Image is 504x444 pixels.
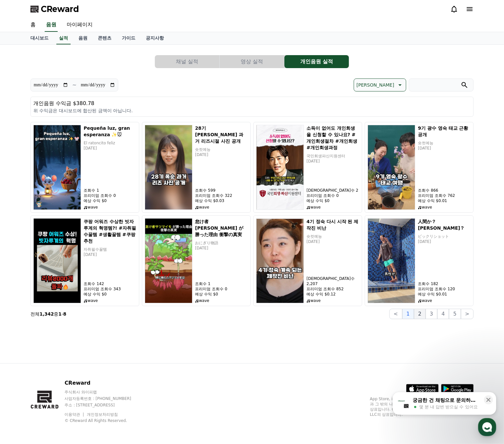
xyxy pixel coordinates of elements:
p: El ratoncito feliz [84,140,136,146]
strong: 1,342 [40,311,54,317]
p: 주소 : [STREET_ADDRESS] [64,402,143,408]
img: 쿠팡 어워즈 수상한 빗자루계의 혁명템?! #자취필수꿀템 #생활꿀템 #쿠팡추천 [33,218,81,303]
img: 人間か？マネキンか？ [368,218,415,303]
p: wave [84,205,136,210]
p: 전체 중 - [30,311,66,317]
p: 프리미엄 조회수 322 [195,193,248,198]
a: 음원 [45,18,58,32]
p: [DATE] [195,152,248,157]
button: 채널 실적 [155,55,219,68]
p: [DATE] [306,159,359,164]
p: [DATE] [418,239,471,244]
button: 4 [437,309,449,319]
p: wave [418,205,471,210]
p: 예상 수익 $0 [84,198,136,203]
a: 4기 정숙 다시 시작 된 제작진 비난 4기 정숙 다시 시작 된 제작진 비난 숏컷예능 [DATE] [DEMOGRAPHIC_DATA]수 2,207 프리미엄 조회수 852 예상 수... [253,215,362,306]
p: [DATE] [418,146,471,151]
p: CReward [64,379,143,387]
p: 조회수 1 [84,188,136,193]
a: CReward [30,4,79,14]
button: 개인음원 실적 [284,55,349,68]
a: 가이드 [117,32,141,44]
p: 주식회사 와이피랩 [64,390,143,395]
p: 프리미엄 조회수 0 [84,193,136,198]
p: 조회수 1 [195,281,248,286]
p: 숏컷예능 [306,234,359,239]
img: 28기 옥순 과거 리즈시절 사진 공개 [145,125,192,210]
p: 예상 수익 $0.03 [195,198,248,203]
a: 이용약관 [64,412,85,417]
a: 개인정보처리방침 [87,412,118,417]
a: Pequeña luz, gran esperanza ✨🐭 Pequeña luz, gran esperanza ✨🐭 El ratoncito feliz [DATE] 조회수 1 프리미... [30,122,139,213]
p: [DATE] [306,239,359,244]
p: 예상 수익 $0 [84,292,136,297]
a: 대화 [43,206,84,222]
p: [DEMOGRAPHIC_DATA]수 2,207 [306,276,359,286]
a: 人間か？マネキンか？ 人間か？[PERSON_NAME]？ ビックリショット [DATE] 조회수 182 프리미엄 조회수 120 예상 수익 $0.01 wave [365,215,474,306]
a: 실적 [56,32,71,44]
h5: 28기 [PERSON_NAME] 과거 리즈시절 사진 공개 [195,125,248,144]
span: 설정 [100,215,108,221]
p: 조회수 599 [195,188,248,193]
p: App Store, iCloud, iCloud Drive 및 iTunes Store는 미국과 그 밖의 나라 및 지역에서 등록된 Apple Inc.의 서비스 상표입니다. Goo... [370,396,474,417]
button: [PERSON_NAME] [354,78,406,91]
p: 자취필수꿀템 [84,247,136,252]
p: 프리미엄 조회수 0 [306,193,359,198]
p: ビックリショット [418,234,471,239]
p: 숏컷예능 [195,147,248,152]
p: 프리미엄 조회수 120 [418,286,471,292]
a: 설정 [84,206,124,222]
p: 프리미엄 조회수 762 [418,193,471,198]
a: 홈 [2,206,43,222]
p: [DEMOGRAPHIC_DATA]수 2 [306,188,359,193]
p: 예상 수익 $0 [306,198,359,203]
p: wave [306,298,359,303]
strong: 8 [63,311,66,317]
p: © CReward All Rights Reserved. [64,418,143,423]
a: 9기 광수 영숙 태교 근황 공개 9기 광수 영숙 태교 근황 공개 숏컷예능 [DATE] 조회수 866 프리미엄 조회수 762 예상 수익 $0.01 wave [365,122,474,213]
p: wave [84,298,136,303]
img: 怠け者サツマイモ が勝った理由 衝撃の真実 [145,218,192,303]
p: 조회수 182 [418,281,471,286]
h5: 人間か？[PERSON_NAME]？ [418,218,471,231]
h5: 怠け者[PERSON_NAME] が勝った理由 衝撃の真実 [195,218,248,238]
span: 홈 [20,215,24,221]
a: 怠け者サツマイモ が勝った理由 衝撃の真実 怠け者[PERSON_NAME] が勝った理由 衝撃の真実 おにぎり物語 [DATE] 조회수 1 프리미엄 조회수 0 예상 수익 $0 wave [142,215,251,306]
p: 프리미엄 조회수 343 [84,286,136,292]
p: おにぎり物語 [195,240,248,246]
h5: 소득이 없어도 개인회생을 신청할 수 있나요? #개인회생절차 #개인회생 #개인회생과정 [306,125,359,151]
button: 3 [426,309,437,319]
p: [DATE] [84,146,136,151]
a: 대시보드 [25,32,54,44]
p: 사업자등록번호 : [PHONE_NUMBER] [64,396,143,401]
img: 9기 광수 영숙 태교 근황 공개 [368,125,415,210]
img: Pequeña luz, gran esperanza ✨🐭 [33,125,81,210]
p: 조회수 866 [418,188,471,193]
img: 소득이 없어도 개인회생을 신청할 수 있나요? #개인회생절차 #개인회생 #개인회생과정 [256,125,304,210]
h5: 쿠팡 어워즈 수상한 빗자루계의 혁명템?! #자취필수꿀템 #생활꿀템 #쿠팡추천 [84,218,136,244]
h5: 4기 정숙 다시 시작 된 제작진 비난 [306,218,359,231]
span: 대화 [59,216,67,221]
a: 공지사항 [141,32,169,44]
p: 조회수 142 [84,281,136,286]
h5: Pequeña luz, gran esperanza ✨🐭 [84,125,136,138]
a: 28기 옥순 과거 리즈시절 사진 공개 28기 [PERSON_NAME] 과거 리즈시절 사진 공개 숏컷예능 [DATE] 조회수 599 프리미엄 조회수 322 예상 수익 $0.03... [142,122,251,213]
img: 4기 정숙 다시 시작 된 제작진 비난 [256,218,304,303]
button: 영상 실적 [220,55,284,68]
a: 채널 실적 [155,55,220,68]
a: 콘텐츠 [93,32,117,44]
button: < [389,309,402,319]
p: 개인음원 수익금 $380.78 [33,100,471,107]
p: 숏컷예능 [418,140,471,146]
p: [PERSON_NAME] [357,80,394,90]
p: wave [195,205,248,210]
strong: 1 [58,311,62,317]
p: 예상 수익 $0 [195,292,248,297]
p: ~ [72,81,76,89]
span: CReward [41,4,79,14]
p: [DATE] [195,246,248,251]
p: 예상 수익 $0.12 [306,292,359,297]
a: 영상 실적 [220,55,284,68]
a: 홈 [25,18,41,32]
p: 예상 수익 $0.01 [418,198,471,203]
